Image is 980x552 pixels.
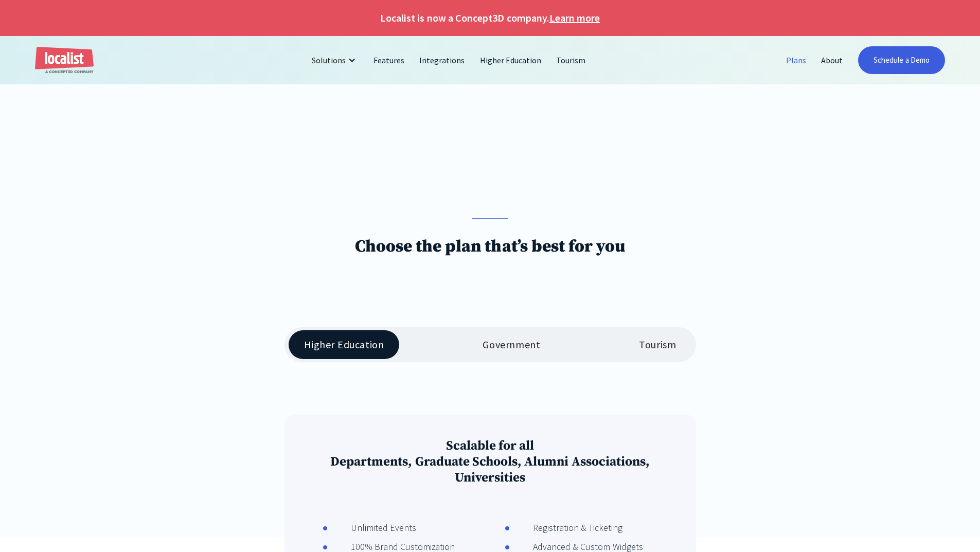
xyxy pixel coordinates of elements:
[302,438,679,486] h3: Scalable for all Departments, Graduate Schools, Alumni Associations, Universities
[355,236,626,257] h1: Choose the plan that’s best for you
[510,521,623,535] div: Registration & Ticketing
[549,10,600,26] a: Learn more
[473,48,549,73] a: Higher Education
[412,48,472,73] a: Integrations
[366,48,412,73] a: Features
[312,54,346,66] div: Solutions
[814,48,850,73] a: About
[639,339,676,351] div: Tourism
[35,47,94,74] a: home
[304,339,384,351] div: Higher Education
[304,48,366,73] div: Solutions
[779,48,814,73] a: Plans
[483,339,540,351] div: Government
[858,46,945,74] a: Schedule a Demo
[328,521,417,535] div: Unlimited Events
[549,48,593,73] a: Tourism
